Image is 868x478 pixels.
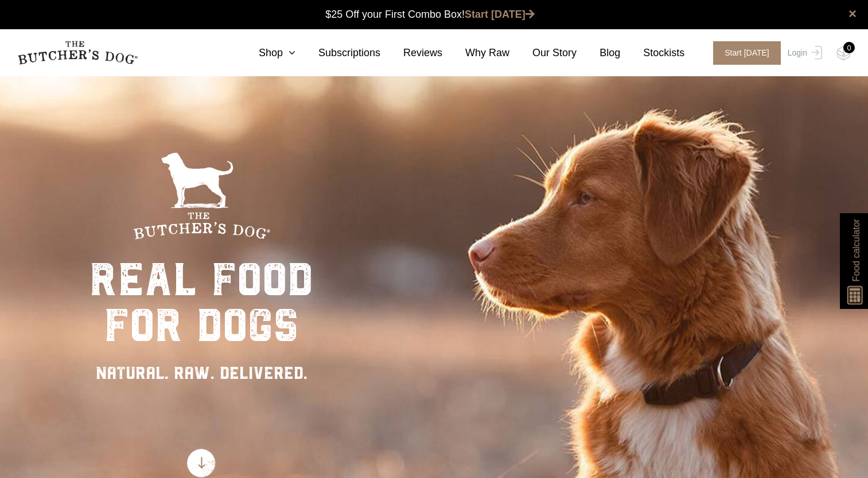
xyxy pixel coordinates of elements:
[848,7,857,21] a: close
[89,257,313,348] div: real food for dogs
[577,45,620,61] a: Blog
[465,9,535,20] a: Start [DATE]
[702,41,785,65] a: Start [DATE]
[836,46,851,61] img: TBD_Cart-Empty.png
[843,42,855,53] div: 0
[380,45,442,61] a: Reviews
[849,219,863,281] span: Food calculator
[620,45,684,61] a: Stockists
[509,45,577,61] a: Our Story
[89,360,313,386] div: NATURAL. RAW. DELIVERED.
[785,41,822,65] a: Login
[236,45,295,61] a: Shop
[713,41,781,65] span: Start [DATE]
[295,45,380,61] a: Subscriptions
[442,45,509,61] a: Why Raw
